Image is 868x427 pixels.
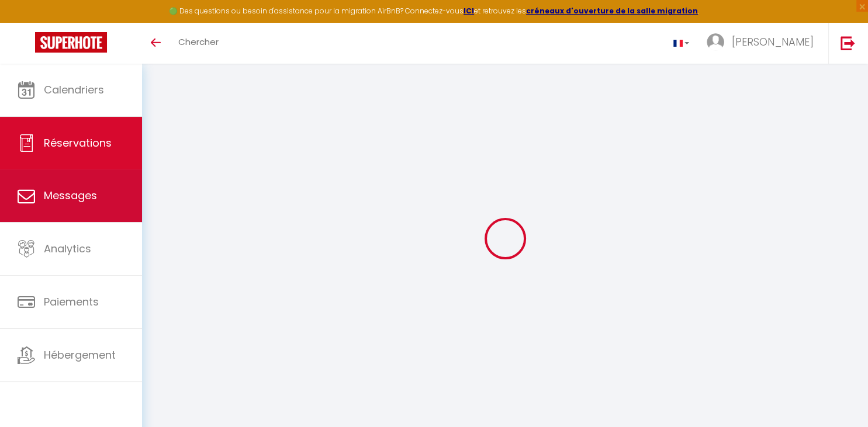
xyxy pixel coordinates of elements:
a: Chercher [170,23,227,64]
span: Paiements [44,294,99,309]
iframe: Chat [818,374,859,418]
button: Ouvrir le widget de chat LiveChat [9,5,44,40]
span: [PERSON_NAME] [732,34,814,49]
span: Hébergement [44,348,116,362]
span: Messages [44,188,97,203]
span: Chercher [178,36,219,48]
span: Réservations [44,136,112,150]
span: Calendriers [44,82,104,97]
span: Analytics [44,241,91,256]
a: créneaux d'ouverture de la salle migration [526,6,698,16]
a: ICI [464,6,474,16]
img: ... [707,33,724,51]
a: ... [PERSON_NAME] [698,23,828,64]
img: logout [841,36,855,50]
img: Super Booking [35,32,107,53]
